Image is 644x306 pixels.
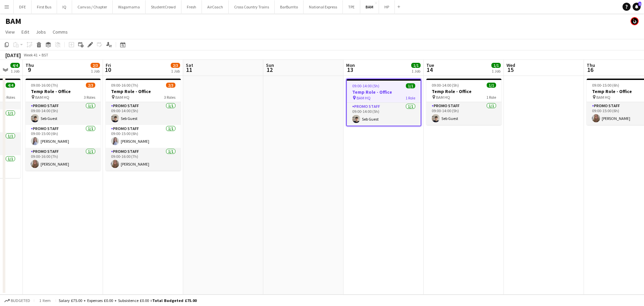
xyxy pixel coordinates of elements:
span: 1 Role [486,95,496,100]
span: Jobs [36,29,46,35]
span: 10 [105,66,111,74]
h3: Temp Role - Office [347,89,421,95]
h3: Temp Role - Office [426,88,501,94]
div: 1 Job [492,69,500,74]
span: 16 [586,66,595,74]
span: Edit [21,29,29,35]
span: 09:00-14:00 (5h) [432,83,459,88]
span: Sat [186,62,193,68]
app-card-role: Promo Staff1/109:00-14:00 (5h)Seb Guest [347,103,421,126]
span: 2/3 [171,63,180,68]
span: 15 [505,66,515,74]
span: 12 [265,66,274,74]
app-job-card: 09:00-14:00 (5h)1/1Temp Role - Office BAM HQ1 RolePromo Staff1/109:00-14:00 (5h)Seb Guest [426,79,501,125]
app-card-role: Promo Staff1/109:00-16:00 (7h)[PERSON_NAME] [106,148,181,171]
span: Tue [426,62,434,68]
span: 1 [638,2,641,6]
span: 2/3 [86,83,95,88]
span: 1 Role [406,95,415,100]
button: DFE [14,0,32,13]
span: 4/4 [10,63,20,68]
span: 09:00-16:00 (7h) [31,83,58,88]
app-card-role: Promo Staff1/109:00-15:00 (6h)[PERSON_NAME] [106,125,181,148]
span: View [5,29,15,35]
span: 09:00-14:00 (5h) [352,83,379,88]
span: BAM HQ [35,95,49,100]
app-job-card: 09:00-16:00 (7h)2/3Temp Role - Office BAM HQ3 RolesPromo Staff1/109:00-14:00 (5h)Seb GuestPromo S... [106,79,181,171]
div: Salary £75.00 + Expenses £0.00 + Subsistence £0.00 = [59,298,197,303]
span: 1/1 [411,63,421,68]
span: 3 Roles [84,95,95,100]
span: 09:00-16:00 (7h) [111,83,138,88]
h1: BAM [5,16,21,26]
a: Comms [50,28,70,36]
div: 1 Job [11,69,19,74]
span: BAM HQ [115,95,129,100]
span: 4 Roles [4,95,15,100]
span: 11 [185,66,193,74]
span: 1/1 [487,83,496,88]
h3: Temp Role - Office [25,88,101,94]
div: BST [42,52,48,57]
button: Canvas / Chapter [72,0,113,13]
button: HP [379,0,395,13]
a: Jobs [33,28,49,36]
span: 1 item [37,298,53,303]
button: AirCoach [202,0,229,13]
span: 13 [345,66,355,74]
a: Edit [19,28,32,36]
span: Total Budgeted £75.00 [152,298,197,303]
span: 3 Roles [164,95,175,100]
span: Thu [587,62,595,68]
span: Thu [25,62,34,68]
app-job-card: 09:00-14:00 (5h)1/1Temp Role - Office BAM HQ1 RolePromo Staff1/109:00-14:00 (5h)Seb Guest [346,79,421,126]
span: Fri [106,62,111,68]
span: BAM HQ [357,95,371,100]
button: IQ [57,0,72,13]
button: StudentCrowd [146,0,181,13]
span: Wed [506,62,515,68]
span: Week 41 [22,52,39,57]
span: 1/1 [406,83,415,88]
span: Mon [346,62,355,68]
span: 2/3 [91,63,100,68]
span: 14 [425,66,434,74]
h3: Temp Role - Office [106,88,181,94]
span: Comms [53,29,68,35]
a: View [3,28,17,36]
span: Budgeted [11,298,30,303]
app-card-role: Promo Staff1/109:00-15:00 (6h)[PERSON_NAME] [25,125,101,148]
button: TPE [343,0,360,13]
button: Fresh [181,0,202,13]
app-user-avatar: Tim Bodenham [631,17,639,25]
a: 1 [633,3,641,11]
span: BAM HQ [436,95,450,100]
span: 09:00-15:00 (6h) [592,83,619,88]
span: 4/4 [6,83,15,88]
button: BAM [360,0,379,13]
div: 1 Job [91,69,100,74]
app-card-role: Promo Staff1/109:00-14:00 (5h)Seb Guest [106,102,181,125]
app-card-role: Promo Staff1/109:00-14:00 (5h)Seb Guest [25,102,101,125]
div: [DATE] [5,52,21,58]
button: Wagamama [113,0,146,13]
button: First Bus [32,0,57,13]
span: 2/3 [166,83,175,88]
button: Cross Country Trains [229,0,275,13]
app-card-role: Promo Staff1/109:00-16:00 (7h)[PERSON_NAME] [25,148,101,171]
span: 9 [24,66,34,74]
app-job-card: 09:00-16:00 (7h)2/3Temp Role - Office BAM HQ3 RolesPromo Staff1/109:00-14:00 (5h)Seb GuestPromo S... [25,79,101,171]
button: National Express [304,0,343,13]
button: Budgeted [3,297,31,304]
div: 1 Job [412,69,420,74]
span: Sun [266,62,274,68]
span: 1/1 [491,63,501,68]
app-card-role: Promo Staff1/109:00-14:00 (5h)Seb Guest [426,102,501,125]
button: BarBurrito [275,0,304,13]
div: 1 Job [171,69,180,74]
span: BAM HQ [596,95,610,100]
